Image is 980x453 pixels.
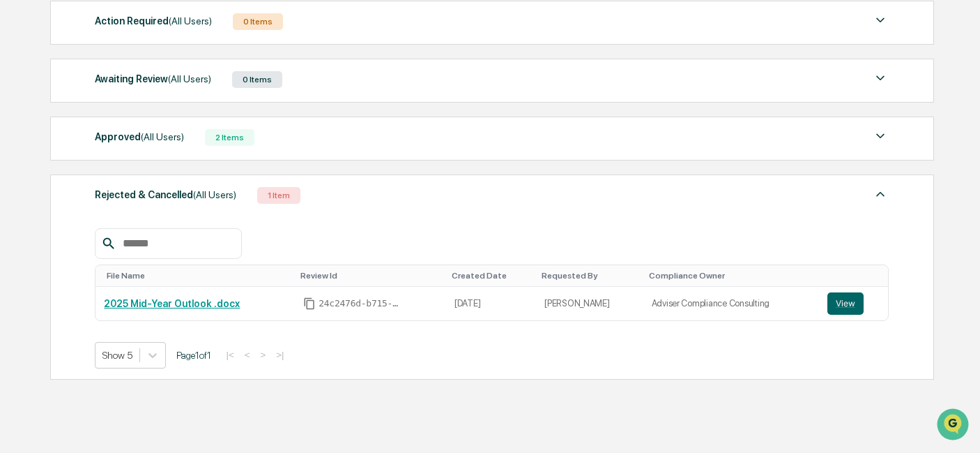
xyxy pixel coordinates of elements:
input: Clear [36,64,230,78]
div: Toggle SortBy [452,271,530,281]
a: 🔎Data Lookup [8,197,93,222]
span: Data Lookup [28,202,88,216]
span: (All Users) [141,131,184,142]
td: [DATE] [446,287,536,320]
td: Adviser Compliance Consulting [643,287,819,320]
div: Start new chat [47,107,229,121]
div: 🗄️ [101,177,112,188]
p: How can we help? [14,29,254,52]
div: 🖐️ [14,177,25,188]
span: Preclearance [28,176,90,190]
div: Toggle SortBy [542,271,638,281]
a: 🗄️Attestations [95,170,178,195]
button: Start new chat [237,111,254,128]
a: View [827,292,880,315]
span: 24c2476d-b715-4ccf-8e7c-878f1e4a5461 [319,298,402,309]
div: Toggle SortBy [830,271,882,281]
td: [PERSON_NAME] [536,287,643,320]
span: Page 1 of 1 [176,350,211,361]
button: >| [272,349,288,361]
a: Powered byPylon [98,236,169,247]
div: 🔎 [14,204,25,215]
img: caret [872,128,889,144]
div: Action Required [95,12,212,30]
div: Toggle SortBy [300,271,441,281]
span: Attestations [115,176,173,190]
img: caret [872,186,889,202]
button: > [256,349,270,361]
button: View [827,292,864,315]
img: 1746055101610-c473b297-6a78-478c-a979-82029cc54cd1 [14,107,39,132]
img: caret [872,12,889,29]
img: caret [872,70,889,87]
div: 0 Items [232,71,282,88]
iframe: Open customer support [935,407,973,445]
span: (All Users) [168,73,211,84]
div: 1 Item [257,187,300,204]
button: < [240,349,254,361]
span: (All Users) [193,189,236,200]
div: We're available if you need us! [47,121,176,132]
div: Toggle SortBy [107,271,289,281]
span: Pylon [139,237,169,247]
div: Awaiting Review [95,70,211,88]
div: Toggle SortBy [649,271,813,281]
div: 0 Items [233,13,283,30]
span: (All Users) [169,15,212,27]
a: 🖐️Preclearance [8,170,95,195]
div: Rejected & Cancelled [95,186,236,204]
a: 2025 Mid-Year Outlook .docx [104,298,240,309]
span: Copy Id [303,297,316,310]
div: 2 Items [205,129,254,146]
div: Approved [95,128,184,146]
button: |< [222,349,238,361]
